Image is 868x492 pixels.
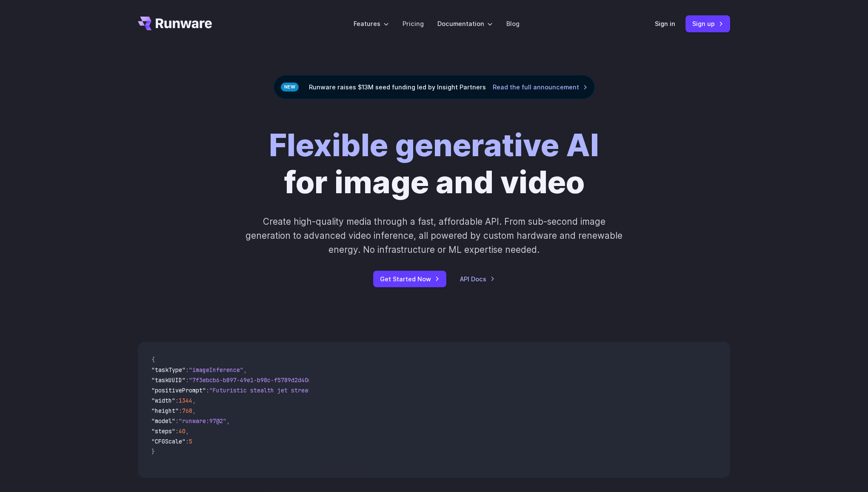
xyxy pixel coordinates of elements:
[189,438,192,445] span: 5
[437,19,493,29] label: Documentation
[493,82,588,92] a: Read the full announcement
[175,397,179,404] span: :
[151,386,206,394] span: "positivePrompt"
[506,19,520,29] a: Blog
[175,417,179,425] span: :
[269,126,599,164] strong: Flexible generative AI
[175,427,179,435] span: :
[189,366,243,374] span: "imageInference"
[192,397,196,404] span: ,
[403,19,424,29] a: Pricing
[138,17,212,30] a: Go to /
[354,19,389,29] label: Features
[151,397,175,404] span: "width"
[226,417,230,425] span: ,
[655,19,675,29] a: Sign in
[179,397,192,404] span: 1344
[243,366,247,374] span: ,
[182,407,192,415] span: 768
[151,417,175,425] span: "model"
[151,407,179,415] span: "height"
[186,376,189,384] span: :
[151,438,186,445] span: "CFGScale"
[206,386,209,394] span: :
[179,417,226,425] span: "runware:97@2"
[151,366,186,374] span: "taskType"
[209,386,519,394] span: "Futuristic stealth jet streaking through a neon-lit cityscape with glowing purple exhaust"
[373,271,446,287] a: Get Started Now
[151,448,155,455] span: }
[151,427,175,435] span: "steps"
[192,407,196,415] span: ,
[151,376,186,384] span: "taskUUID"
[179,407,182,415] span: :
[685,15,730,32] a: Sign up
[186,427,189,435] span: ,
[269,126,599,201] h1: for image and video
[186,366,189,374] span: :
[245,215,624,257] p: Create high-quality media through a fast, affordable API. From sub-second image generation to adv...
[151,356,155,363] span: {
[274,75,595,99] div: Runware raises $13M seed funding led by Insight Partners
[189,376,318,384] span: "7f3ebcb6-b897-49e1-b98c-f5789d2d40d7"
[186,438,189,445] span: :
[460,274,495,284] a: API Docs
[179,427,186,435] span: 40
